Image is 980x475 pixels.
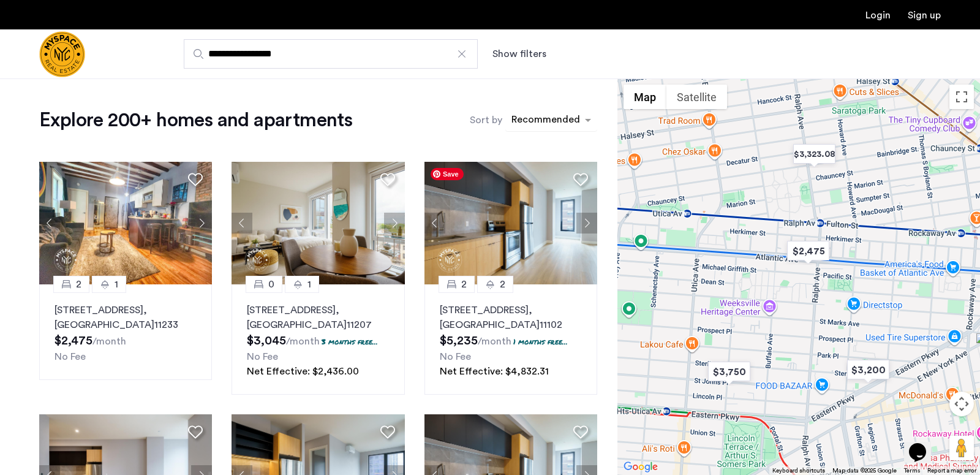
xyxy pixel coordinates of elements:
[322,336,378,347] p: 3 months free...
[431,168,464,180] span: Save
[286,336,320,346] sub: /month
[39,31,85,77] img: logo
[492,47,546,61] button: Show or hide filters
[620,459,661,475] img: Google
[782,237,834,265] div: $2,475
[832,468,897,474] span: Map data ©2025 Google
[39,31,85,77] a: Cazamio Logo
[232,284,404,395] a: 01[STREET_ADDRESS], [GEOGRAPHIC_DATA]112073 months free...No FeeNet Effective: $2,436.00
[55,335,92,347] span: $2,475
[904,466,920,475] a: Terms
[39,162,213,284] img: 1997_638660674255189691.jpeg
[440,367,549,376] span: Net Effective: $4,832.31
[440,303,582,332] p: [STREET_ADDRESS] 11102
[92,336,126,346] sub: /month
[39,108,352,132] h1: Explore 200+ homes and apartments
[440,352,471,362] span: No Fee
[39,284,212,380] a: 21[STREET_ADDRESS], [GEOGRAPHIC_DATA]11233No Fee
[949,436,974,460] button: Drag Pegman onto the map to open Street View
[268,277,274,292] span: 0
[865,10,891,20] a: Login
[76,277,81,292] span: 2
[949,392,974,416] button: Map camera controls
[247,303,389,332] p: [STREET_ADDRESS] 11207
[908,10,941,20] a: Registration
[307,277,311,292] span: 1
[461,277,467,292] span: 2
[842,356,894,384] div: $3,200
[232,162,405,284] img: 1997_638519001096654587.png
[576,213,597,234] button: Next apartment
[424,213,445,234] button: Previous apartment
[191,213,212,234] button: Next apartment
[384,213,405,234] button: Next apartment
[505,109,597,131] ng-select: sort-apartment
[904,426,943,463] iframe: chat widget
[39,213,60,234] button: Previous apartment
[510,112,580,130] div: Recommended
[500,277,505,292] span: 2
[620,459,661,475] a: Open this area in Google Maps (opens a new window)
[424,162,598,284] img: 1997_638519968035243270.png
[440,335,478,347] span: $5,235
[424,284,597,395] a: 22[STREET_ADDRESS], [GEOGRAPHIC_DATA]111021 months free...No FeeNet Effective: $4,832.31
[513,336,568,347] p: 1 months free...
[624,85,666,109] button: Show street map
[470,113,502,127] label: Sort by
[247,367,359,376] span: Net Effective: $2,436.00
[55,352,86,362] span: No Fee
[232,213,252,234] button: Previous apartment
[478,336,511,346] sub: /month
[115,277,118,292] span: 1
[772,466,825,475] button: Keyboard shortcuts
[927,466,976,475] a: Report a map error
[949,85,974,109] button: Toggle fullscreen view
[184,39,478,69] input: Apartment Search
[703,358,755,386] div: $3,750
[788,140,840,168] div: $3,323.08
[55,303,197,332] p: [STREET_ADDRESS] 11233
[666,85,727,109] button: Show satellite imagery
[247,352,278,362] span: No Fee
[247,335,286,347] span: $3,045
